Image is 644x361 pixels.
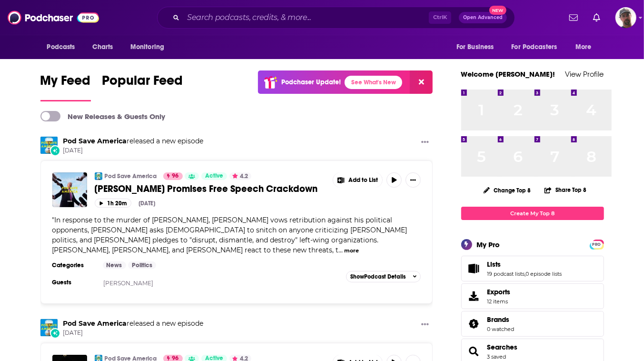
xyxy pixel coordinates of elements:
button: Open AdvancedNew [459,12,507,23]
span: Charts [93,40,113,54]
img: Trump Promises Free Speech Crackdown [52,172,87,207]
p: Podchaser Update! [281,78,341,86]
button: Show profile menu [615,7,636,28]
img: Pod Save America [40,137,58,154]
span: Show Podcast Details [350,273,406,280]
a: 96 [163,172,183,180]
span: [DATE] [63,147,204,155]
span: Lists [487,260,501,269]
span: Add to List [348,177,378,184]
a: Politics [128,261,156,269]
button: Show More Button [333,172,383,188]
a: Show notifications dropdown [589,10,604,26]
button: open menu [450,38,506,56]
a: Searches [465,345,484,358]
a: Popular Feed [102,72,183,101]
div: New Episode [50,328,60,339]
h3: released a new episode [63,319,204,328]
a: Exports [461,283,604,309]
button: ShowPodcast Details [346,271,421,282]
span: 96 [172,171,179,181]
a: Searches [487,343,518,351]
a: View Profile [565,70,604,79]
img: Pod Save America [95,172,102,180]
a: Active [201,172,227,180]
a: [PERSON_NAME] Promises Free Speech Crackdown [95,183,326,195]
span: Exports [465,290,484,303]
span: , [525,271,526,277]
a: Show notifications dropdown [565,10,582,26]
span: 12 items [487,298,511,305]
a: Charts [87,38,119,56]
button: open menu [40,38,88,56]
span: [DATE] [63,329,204,337]
span: My Feed [40,72,91,94]
a: 19 podcast lists [487,271,525,277]
span: Monitoring [130,40,164,54]
a: Lists [487,260,562,269]
a: News [103,261,126,269]
a: My Feed [40,72,91,101]
button: open menu [505,38,571,56]
span: Lists [461,256,604,281]
button: more [344,247,359,255]
span: Podcasts [47,40,75,54]
button: open menu [124,38,177,56]
span: For Podcasters [512,40,557,54]
div: New Episode [50,145,60,156]
a: 0 watched [487,326,515,332]
a: [PERSON_NAME] [103,280,153,287]
img: Podchaser - Follow, Share and Rate Podcasts [8,9,99,27]
a: 0 episode lists [526,271,562,277]
span: For Business [456,40,494,54]
input: Search podcasts, credits, & more... [183,10,429,25]
a: Pod Save America [63,319,127,328]
span: Exports [487,288,511,296]
span: Active [205,171,223,181]
a: Welcome [PERSON_NAME]! [461,70,555,79]
img: Pod Save America [40,319,58,336]
a: Pod Save America [105,172,157,180]
a: Brands [487,315,515,324]
span: In response to the murder of [PERSON_NAME], [PERSON_NAME] vows retribution against his political ... [52,216,407,254]
a: Brands [465,317,484,331]
a: Create My Top 8 [461,207,604,220]
img: User Profile [615,7,636,28]
button: Show More Button [417,319,433,331]
div: My Pro [477,240,500,249]
span: Brands [487,315,510,324]
a: Lists [465,262,484,275]
button: Show More Button [417,137,433,149]
span: Logged in as cjPurdy [615,7,636,28]
h3: Categories [52,261,95,269]
div: [DATE] [139,200,156,207]
button: Share Top 8 [544,180,587,199]
span: [PERSON_NAME] Promises Free Speech Crackdown [95,183,318,195]
button: open menu [569,38,604,56]
button: Show More Button [406,172,421,188]
span: Brands [461,311,604,337]
span: Ctrl K [429,11,451,24]
span: PRO [591,241,603,248]
span: New [489,6,506,15]
span: More [575,40,592,54]
a: 3 saved [487,353,506,360]
button: Change Top 8 [478,184,537,196]
a: See What's New [345,76,402,89]
span: ... [339,246,343,254]
span: Popular Feed [102,72,183,94]
a: Pod Save America [63,137,127,145]
h3: Guests [52,279,95,286]
h3: released a new episode [63,137,204,146]
span: " [52,216,407,254]
span: Open Advanced [463,15,503,20]
div: Search podcasts, credits, & more... [157,7,515,29]
a: PRO [591,240,603,247]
